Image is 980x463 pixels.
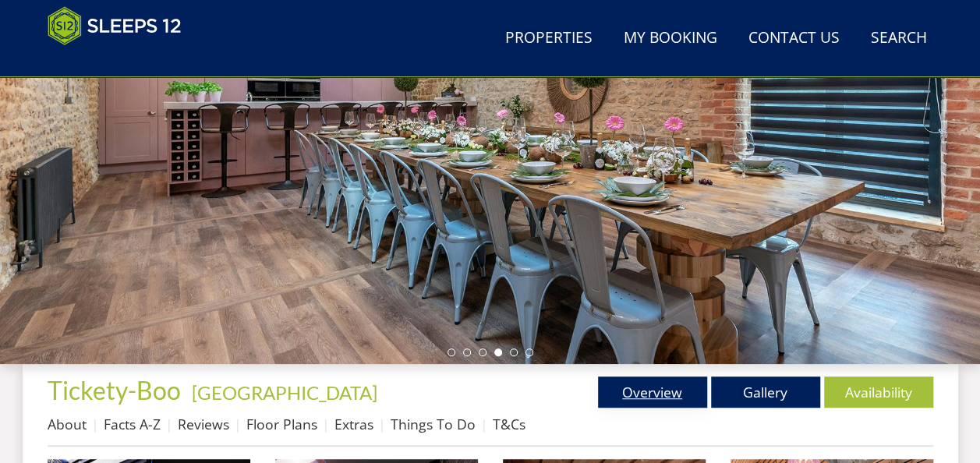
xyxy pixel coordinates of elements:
a: Contact Us [742,21,846,56]
a: About [48,415,87,433]
iframe: Customer reviews powered by Trustpilot [40,55,203,68]
a: Tickety-Boo [48,375,186,405]
a: Things To Do [391,415,476,433]
a: Properties [499,21,599,56]
img: Sleeps 12 [48,6,182,45]
a: My Booking [617,21,724,56]
a: Availability [824,376,933,408]
a: Gallery [711,376,820,408]
a: Facts A-Z [104,415,161,433]
a: Extras [334,415,373,433]
a: Overview [598,376,707,408]
a: T&Cs [493,415,525,433]
a: [GEOGRAPHIC_DATA] [192,381,377,404]
a: Reviews [178,415,229,433]
a: Search [865,21,933,56]
span: - [186,381,377,404]
a: Floor Plans [246,415,317,433]
span: Tickety-Boo [48,375,181,405]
